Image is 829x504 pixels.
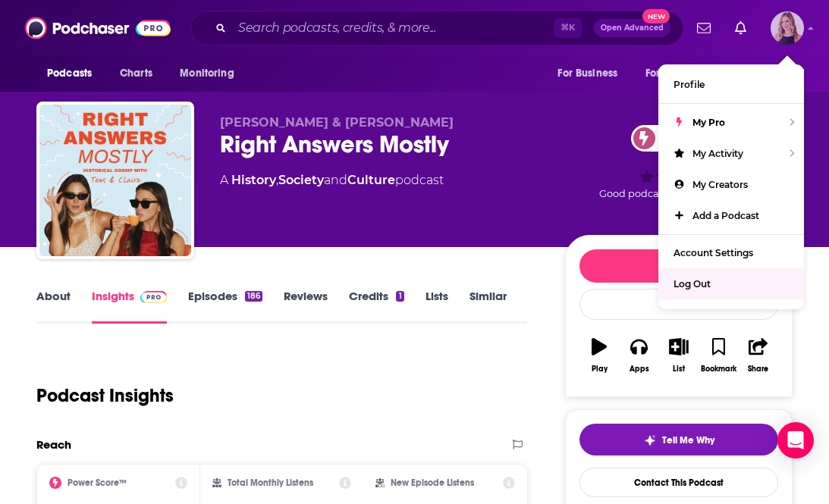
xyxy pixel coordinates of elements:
div: Play [592,365,608,374]
h2: Reach [36,437,71,452]
div: Apps [630,365,649,374]
div: Search podcasts, credits, & more... [190,11,683,45]
span: Profile [674,79,705,90]
span: and [324,173,347,187]
img: Podchaser - Follow, Share and Rate Podcasts [25,14,171,42]
h2: New Episode Listens [391,477,474,488]
span: Podcasts [47,63,92,84]
span: My Creators [692,179,748,190]
h1: Podcast Insights [36,384,174,407]
div: 59Good podcast? Give it some love! [565,115,793,209]
img: Podchaser Pro [140,291,167,303]
button: Show profile menu [771,11,804,45]
img: Right Answers Mostly [39,105,191,256]
a: 59 [631,125,686,152]
a: Profile [658,69,804,100]
button: open menu [636,59,740,88]
a: Similar [469,289,507,324]
a: My Creators [658,169,804,200]
div: A podcast [220,171,444,189]
a: About [36,289,71,324]
img: tell me why sparkle [644,434,656,446]
span: Good podcast? Give it some love! [599,188,758,199]
span: , [276,173,278,187]
span: New [642,9,670,23]
a: Credits1 [349,289,404,324]
a: Society [278,173,324,187]
a: Show notifications dropdown [691,15,717,41]
a: Show notifications dropdown [729,15,752,41]
div: 1 [396,291,404,302]
button: open menu [547,59,636,88]
button: List [659,328,699,383]
a: Contact This Podcast [579,468,778,497]
button: Share [739,328,778,383]
div: Share [748,365,768,374]
button: Apps [619,328,658,383]
span: Add a Podcast [692,210,759,221]
span: Account Settings [674,247,753,258]
a: Episodes186 [188,289,262,324]
button: Play [579,328,619,383]
span: My Pro [692,117,725,128]
span: For Podcasters [645,63,718,84]
span: For Business [557,63,617,84]
a: Reviews [284,289,328,324]
h2: Total Monthly Listens [228,477,313,488]
button: tell me why sparkleTell Me Why [579,424,778,455]
div: Open Intercom Messenger [777,422,814,459]
a: Lists [425,289,448,324]
button: open menu [169,59,253,88]
span: ⌘ K [554,18,582,38]
span: My Activity [692,148,743,159]
button: open menu [737,59,793,88]
span: Open Advanced [601,24,664,32]
span: Logged in as Ilana.Dvir [771,11,804,45]
span: Log Out [674,278,711,290]
span: Charts [120,63,152,84]
span: Monitoring [180,63,234,84]
button: Follow [579,249,778,283]
button: Bookmark [699,328,738,383]
a: InsightsPodchaser Pro [92,289,167,324]
ul: Show profile menu [658,64,804,309]
span: More [748,63,774,84]
div: Bookmark [701,365,736,374]
div: List [673,365,685,374]
button: Open AdvancedNew [594,19,670,37]
h2: Power Score™ [68,477,127,488]
a: Culture [347,173,395,187]
input: Search podcasts, credits, & more... [232,16,554,40]
a: Add a Podcast [658,200,804,231]
img: User Profile [771,11,804,45]
a: Account Settings [658,237,804,268]
span: Tell Me Why [662,434,714,446]
span: [PERSON_NAME] & [PERSON_NAME] [220,115,454,130]
a: History [231,173,276,187]
button: open menu [36,59,111,88]
div: Rate [579,289,778,320]
div: 186 [245,291,262,302]
a: Charts [110,59,162,88]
